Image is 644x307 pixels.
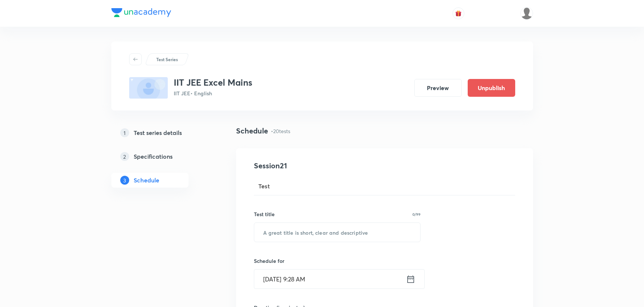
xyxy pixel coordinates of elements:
p: 2 [120,152,129,161]
img: Vivek Patil [520,7,533,20]
button: Unpublish [468,79,515,97]
p: 0/99 [412,212,421,216]
h4: Schedule [236,125,268,136]
h4: Session 21 [254,160,389,171]
h6: Test title [254,210,275,218]
input: A great title is short, clear and descriptive [254,223,421,242]
h3: IIT JEE Excel Mains [174,77,252,88]
p: 1 [120,128,129,137]
h5: Test series details [134,128,182,137]
p: IIT JEE • English [174,89,252,97]
button: Preview [414,79,462,97]
img: Company Logo [111,8,171,17]
img: fallback-thumbnail.png [129,77,168,99]
a: 1Test series details [111,125,212,140]
h6: Schedule for [254,257,421,265]
a: Company Logo [111,8,171,19]
span: Test [258,182,270,191]
button: avatar [452,7,464,19]
h5: Specifications [134,152,173,161]
a: 2Specifications [111,149,212,164]
p: • 20 tests [271,127,290,135]
p: Test Series [156,56,178,63]
p: 3 [120,176,129,185]
img: avatar [455,10,462,17]
h5: Schedule [134,176,159,185]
